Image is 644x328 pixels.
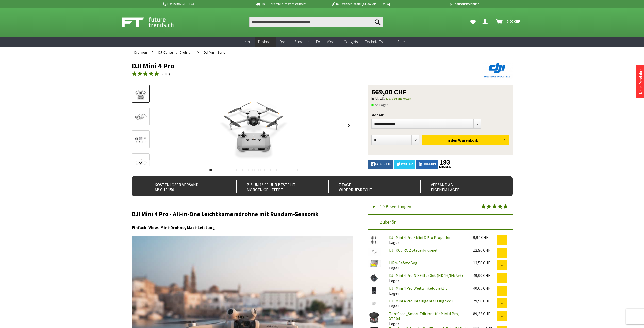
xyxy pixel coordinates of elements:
[133,87,148,101] img: Vorschau: DJI Mini 4 Pro
[371,95,509,102] p: inkl. MwSt.
[480,17,492,27] a: Dein Konto
[132,224,353,231] h3: Einfach. Wow. Mini-Drohne, Maxi-Leistung
[316,39,337,44] span: Foto + Video
[389,311,459,321] a: TomCase „Smart Edition“ für Mini 4 Pro, XT004
[321,1,400,7] p: DJI Drohnen Dealer [GEOGRAPHIC_DATA]
[236,180,317,193] div: Bis um 16:00 Uhr bestellt Morgen geliefert
[368,273,381,283] img: DJI Mini 4 Pro ND Filter Set (ND 16/64/256)
[368,248,381,256] img: DJI RC / RC 2 Steuerknüppel
[365,39,390,44] span: Technik-Trends
[241,37,255,47] a: Neu
[368,260,381,267] img: LiPo-Safety Bag
[132,211,353,217] h2: DJI Mini 4 Pro - All-in-One Leichtkameradrohne mit Rundum-Sensorik
[241,1,321,7] p: Bis 16 Uhr bestellt, morgen geliefert.
[389,260,417,265] a: LiPo-Safety Bag
[458,138,478,143] span: Warenkorb
[439,165,451,169] a: shares
[385,311,469,326] div: Lager
[122,16,185,28] img: Shop Futuretrends - zur Startseite wechseln
[473,286,497,291] div: 40,05 CHF
[473,273,497,278] div: 49,90 CHF
[468,17,478,27] a: Meine Favoriten
[371,88,406,95] span: 669,00 CHF
[385,235,469,245] div: Lager
[371,102,388,108] span: An Lager
[473,248,497,253] div: 12,90 CHF
[162,1,241,7] p: Hotline 032 511 11 03
[385,96,411,100] a: zzgl. Versandkosten
[276,37,312,47] a: Drohnen Zubehör
[204,50,225,55] span: DJI Mini - Serie
[389,298,453,303] a: DJI Mini 4 Pro intelligenter Flugakku
[156,47,195,58] a: DJI Consumer Drohnen
[368,199,513,215] button: 10 Bewertungen
[446,138,457,143] span: In den
[340,37,361,47] a: Gadgets
[372,17,383,27] button: Suchen
[389,273,463,278] a: DJI Mini 4 Pro ND Filter Set (ND 16/64/256)
[400,1,479,7] p: Kauf auf Rechnung
[371,112,509,118] p: Modell:
[258,39,272,44] span: Drohnen
[416,160,438,169] a: LinkedIn
[368,215,513,230] button: Zubehör
[164,71,169,76] span: 10
[368,286,381,296] img: DJI Mini 4 Pro Weitwinkelobjektiv
[389,248,437,253] a: DJI RC / RC 2 Steuerknüppel
[385,273,469,283] div: Lager
[494,17,523,27] a: Warenkorb
[401,162,413,166] span: twitter
[482,62,513,79] img: DJI
[368,311,381,324] img: TomCase „Smart Edition“ für Mini 4 Pro, XT004
[144,180,225,193] div: Kostenloser Versand ab CHF 150
[473,260,497,265] div: 13,50 CHF
[158,50,192,55] span: DJI Consumer Drohnen
[132,71,170,77] a: (10)
[213,85,294,166] img: DJI Mini 4 Pro
[394,160,415,169] a: twitter
[375,162,391,166] span: facebook
[162,71,170,76] span: ( )
[423,162,436,166] span: LinkedIn
[439,160,451,165] a: 193
[201,47,228,58] a: DJI Mini - Serie
[507,17,520,25] span: 0,00 CHF
[368,298,381,308] img: DJI Mini 4 Pro intelligenter Flugakku
[344,39,358,44] span: Gadgets
[420,180,501,193] div: Versand ab eigenem Lager
[249,17,383,27] input: Produkt, Marke, Kategorie, EAN, Artikelnummer…
[368,160,393,169] a: facebook
[255,37,276,47] a: Drohnen
[361,37,394,47] a: Technik-Trends
[244,39,251,44] span: Neu
[132,47,150,58] a: Drohnen
[473,235,497,240] div: 9,94 CHF
[328,180,409,193] div: 7 Tage Widerrufsrecht
[638,68,643,94] a: Neue Produkte
[473,298,497,303] div: 79,90 CHF
[279,39,309,44] span: Drohnen Zubehör
[385,286,469,296] div: Lager
[389,286,447,291] a: DJI Mini 4 Pro Weitwinkelobjektiv
[385,298,469,308] div: Lager
[397,39,405,44] span: Sale
[473,311,497,316] div: 89,33 CHF
[368,235,381,245] img: DJI Mini 4 Pro / Mini 3 Pro Propeller
[132,62,436,70] h1: DJI Mini 4 Pro
[389,235,451,240] a: DJI Mini 4 Pro / Mini 3 Pro Propeller
[394,37,408,47] a: Sale
[422,135,509,145] button: In den Warenkorb
[312,37,340,47] a: Foto + Video
[134,50,147,55] span: Drohnen
[385,260,469,270] div: Lager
